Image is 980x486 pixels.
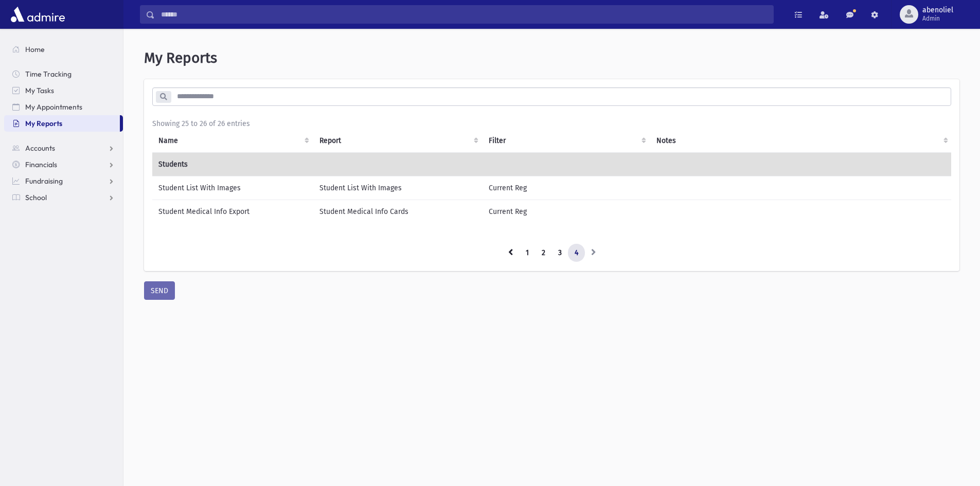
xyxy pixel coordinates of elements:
[25,143,55,153] span: Accounts
[483,129,650,153] th: Filter : activate to sort column ascending
[922,6,953,14] span: abenoliel
[568,244,585,262] a: 4
[4,189,123,206] a: School
[152,118,951,129] div: Showing 25 to 26 of 26 entries
[144,281,175,300] button: SEND
[25,119,62,128] span: My Reports
[650,129,952,153] th: Notes : activate to sort column ascending
[152,129,313,153] th: Name: activate to sort column ascending
[25,86,54,95] span: My Tasks
[8,4,67,25] img: AdmirePro
[144,49,217,66] span: My Reports
[4,140,123,156] a: Accounts
[313,200,483,223] td: Student Medical Info Cards
[4,99,123,115] a: My Appointments
[4,66,123,82] a: Time Tracking
[25,45,45,54] span: Home
[4,156,123,173] a: Financials
[313,129,483,153] th: Report: activate to sort column ascending
[152,152,952,176] td: Students
[25,102,82,112] span: My Appointments
[4,115,120,132] a: My Reports
[4,173,123,189] a: Fundraising
[25,69,72,79] span: Time Tracking
[152,176,313,200] td: Student List With Images
[4,82,123,99] a: My Tasks
[25,176,63,186] span: Fundraising
[483,176,650,200] td: Current Reg
[313,176,483,200] td: Student List With Images
[4,41,123,58] a: Home
[25,160,57,169] span: Financials
[551,244,568,262] a: 3
[535,244,552,262] a: 2
[922,14,953,23] span: Admin
[25,193,47,202] span: School
[519,244,536,262] a: 1
[155,5,773,24] input: Search
[152,200,313,223] td: Student Medical Info Export
[483,200,650,223] td: Current Reg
